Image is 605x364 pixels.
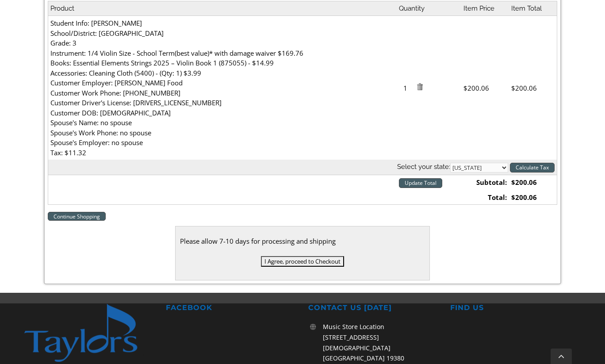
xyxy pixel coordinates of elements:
[461,175,509,190] td: Subtotal:
[509,1,557,16] th: Item Total
[450,303,581,313] h2: FIND US
[461,1,509,16] th: Item Price
[166,303,297,313] h2: FACEBOOK
[399,83,414,93] span: 1
[461,16,509,160] td: $200.06
[397,1,461,16] th: Quantity
[180,235,425,247] div: Please allow 7-10 days for processing and shipping
[24,303,155,363] img: footer-logo
[450,163,508,172] select: State billing address
[399,178,442,188] input: Update Total
[48,212,106,221] a: Continue Shopping
[509,190,557,205] td: $200.06
[510,163,555,172] input: Calculate Tax
[48,16,397,160] td: Student Info: [PERSON_NAME] School/District: [GEOGRAPHIC_DATA] Grade: 3 Instrument: 1/4 Violin Si...
[308,303,439,313] h2: CONTACT US [DATE]
[261,256,344,267] input: I Agree, proceed to Checkout
[509,16,557,160] td: $200.06
[48,1,397,16] th: Product
[461,190,509,205] td: Total:
[509,175,557,190] td: $200.06
[323,322,439,364] p: Music Store Location [STREET_ADDRESS][DEMOGRAPHIC_DATA] [GEOGRAPHIC_DATA] 19380
[416,84,423,92] a: Remove item from cart
[48,160,557,175] th: Select your state:
[416,83,423,90] img: Remove Item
